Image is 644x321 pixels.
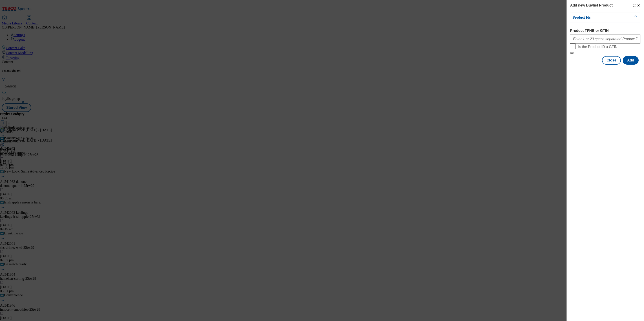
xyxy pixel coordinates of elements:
span: Is the Product ID a GTIN [578,45,618,49]
h4: Add new Buylist Product [570,3,613,8]
label: Product TPNB or GTIN [570,29,640,33]
button: Add [623,56,639,65]
button: Close [602,56,621,65]
input: Enter 1 or 20 space separated Product TPNB or GTIN [570,35,640,44]
p: Product Ids [573,15,620,20]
